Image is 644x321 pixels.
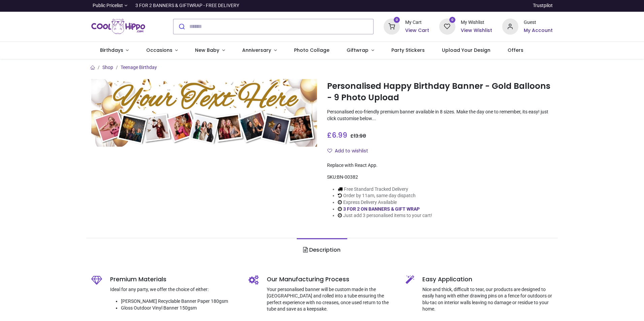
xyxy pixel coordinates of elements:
[267,275,396,284] h5: Our Manufacturing Process
[338,199,432,206] li: Express Delivery Available
[327,162,553,169] div: Replace with React App.
[137,42,187,59] a: Occasions
[91,17,145,36] a: Logo of Cool Hippo
[384,23,400,29] a: 0
[524,19,553,26] div: Guest
[343,206,420,212] a: 3 FOR 2 ON BANNERS & GIFT WRAP
[422,275,553,284] h5: Easy Application
[110,275,238,284] h5: Premium Materials
[135,2,239,9] div: 3 FOR 2 BANNERS & GIFTWRAP - FREE DELIVERY
[327,130,347,140] span: £
[242,47,271,53] span: Anniversary
[350,133,366,139] span: £
[91,79,317,147] img: Personalised Happy Birthday Banner - Gold Balloons - 9 Photo Upload
[91,17,145,36] img: Cool Hippo
[524,27,553,34] a: My Account
[461,27,492,34] a: View Wishlist
[439,23,455,29] a: 0
[91,42,137,59] a: Birthdays
[337,174,358,180] span: BN-00382
[110,286,238,293] p: Ideal for any party, we offer the choice of either:
[100,47,123,53] span: Birthdays
[294,47,329,53] span: Photo Collage
[508,47,523,53] span: Offers
[533,2,553,9] a: Trustpilot
[233,42,285,59] a: Anniversary
[121,298,238,305] li: [PERSON_NAME] Recyclable Banner Paper 180gsm
[297,238,347,262] a: Description
[354,133,366,139] span: 13.98
[91,2,127,9] a: Public Pricelist
[327,148,332,153] i: Add to wishlist
[187,42,234,59] a: New Baby
[338,212,432,219] li: Just add 3 personalised items to your cart!
[394,17,400,23] sup: 0
[173,19,189,34] button: Submit
[146,47,172,53] span: Occasions
[338,192,432,199] li: Order by 11am, same day dispatch
[93,2,123,9] span: Public Pricelist
[405,19,429,26] div: My Cart
[102,65,113,70] a: Shop
[347,47,368,53] span: Giftwrap
[461,19,492,26] div: My Wishlist
[121,65,157,70] a: Teenage Birthday
[121,305,238,312] li: Gloss Outdoor Vinyl Banner 150gsm
[405,27,429,34] a: View Cart
[442,47,490,53] span: Upload Your Design
[422,286,553,313] p: Nice and thick, difficult to tear, our products are designed to easily hang with either drawing p...
[449,17,456,23] sup: 0
[267,286,396,313] p: Your personalised banner will be custom made in the [GEOGRAPHIC_DATA] and rolled into a tube ensu...
[338,42,383,59] a: Giftwrap
[327,174,553,181] div: SKU:
[332,130,347,140] span: 6.99
[327,80,553,104] h1: Personalised Happy Birthday Banner - Gold Balloons - 9 Photo Upload
[195,47,219,53] span: New Baby
[338,186,432,193] li: Free Standard Tracked Delivery
[391,47,425,53] span: Party Stickers
[327,109,553,122] p: Personalised eco-friendly premium banner available in 8 sizes. Make the day one to remember, its ...
[327,145,374,157] button: Add to wishlistAdd to wishlist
